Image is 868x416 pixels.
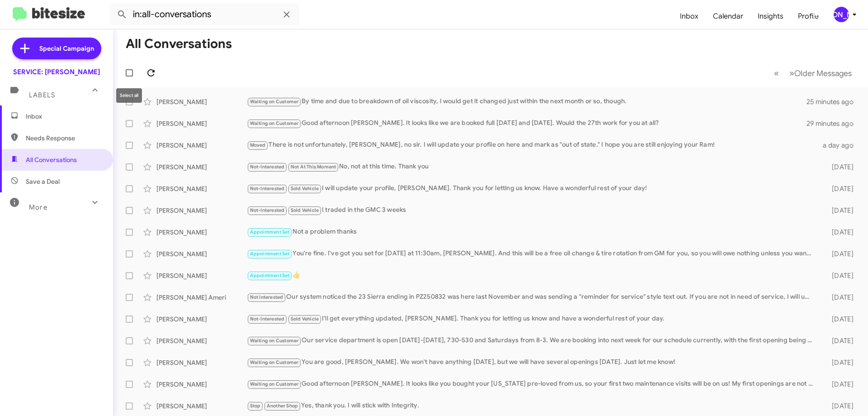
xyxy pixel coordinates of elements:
div: You are good, [PERSON_NAME]. We won't have anything [DATE], but we will have several openings [DA... [247,357,817,368]
div: Yes, thank you. I will stick with Integrity. [247,401,817,411]
span: » [789,67,794,79]
span: Waiting on Customer [250,120,299,126]
div: I'll get everything updated, [PERSON_NAME]. Thank you for letting us know and have a wonderful re... [247,314,817,324]
div: [DATE] [817,293,861,302]
div: Our system noticed the 23 Sierra ending in PZ250832 was here last November and was sending a "rem... [247,292,817,302]
div: [PERSON_NAME] [156,358,247,367]
div: [PERSON_NAME] [156,249,247,258]
input: Search [109,4,299,25]
span: Needs Response [26,134,103,143]
div: [DATE] [817,380,861,389]
div: I will update your profile, [PERSON_NAME]. Thank you for letting us know. Have a wonderful rest o... [247,183,817,194]
div: [DATE] [817,163,861,172]
span: Labels [29,91,55,99]
span: Save a Deal [26,177,60,186]
span: Appointment Set [250,251,290,257]
span: All Conversations [26,155,77,164]
span: Waiting on Customer [250,359,299,365]
span: Sold Vehicle [291,316,319,322]
div: [PERSON_NAME] [156,336,247,345]
div: You're fine. I've got you set for [DATE] at 11:30am, [PERSON_NAME]. And this will be a free oil c... [247,249,817,259]
div: [PERSON_NAME] [156,141,247,150]
div: [PERSON_NAME] [156,402,247,411]
div: [PERSON_NAME] Ameri [156,293,247,302]
span: Not-Interested [250,316,285,322]
div: 29 minutes ago [807,119,861,128]
div: [PERSON_NAME] [156,97,247,106]
div: Not a problem thanks [247,227,817,237]
span: Not-Interested [250,186,285,191]
div: [DATE] [817,206,861,215]
span: « [774,67,779,79]
div: Good afternoon [PERSON_NAME]. It looks like you bought your [US_STATE] pre-loved from us, so your... [247,379,817,389]
span: Not-Interested [250,207,285,213]
div: SERVICE: [PERSON_NAME] [13,67,100,77]
span: Not-Interested [250,164,285,170]
a: Insights [750,3,791,29]
div: a day ago [817,141,861,150]
a: Calendar [706,3,750,29]
div: I traded in the GMC 3 weeks [247,205,817,215]
h1: All Conversations [126,37,232,51]
span: Sold Vehicle [291,186,319,191]
div: [DATE] [817,358,861,367]
span: More [29,203,47,211]
div: [DATE] [817,402,861,411]
div: [PERSON_NAME] [156,206,247,215]
div: [PERSON_NAME] [834,7,849,22]
span: Another Shop [267,403,298,409]
span: Moved [250,142,266,148]
button: Next [784,64,857,82]
span: Waiting on Customer [250,381,299,387]
div: [PERSON_NAME] [156,380,247,389]
div: By time and due to breakdown of oil viscosity, I would get it changed just within the next month ... [247,96,807,107]
div: [PERSON_NAME] [156,271,247,280]
div: [DATE] [817,336,861,345]
span: Sold Vehicle [291,207,319,213]
div: Good afternoon [PERSON_NAME]. It looks like we are booked full [DATE] and [DATE]. Would the 27th ... [247,118,807,129]
span: Stop [250,403,261,409]
a: Inbox [673,3,706,29]
div: [PERSON_NAME] [156,315,247,324]
div: 25 minutes ago [807,97,861,106]
a: Profile [791,3,826,29]
div: [PERSON_NAME] [156,228,247,237]
div: No, not at this time. Thank you [247,162,817,172]
span: Not Interested [250,294,283,300]
div: [PERSON_NAME] [156,184,247,193]
span: Appointment Set [250,273,290,278]
div: Our service department is open [DATE]-[DATE], 730-530 and Saturdays from 8-3. We are booking into... [247,335,817,346]
div: [DATE] [817,184,861,193]
button: [PERSON_NAME] [826,7,858,22]
span: Not At This Moment [291,164,336,170]
div: [DATE] [817,228,861,237]
span: Older Messages [794,68,852,78]
div: There is not unfortunately, [PERSON_NAME], no sir. I will update your profile on here and mark as... [247,140,817,150]
div: [DATE] [817,315,861,324]
div: [DATE] [817,249,861,258]
nav: Page navigation example [769,64,857,82]
button: Previous [769,64,784,82]
a: Special Campaign [12,38,101,59]
span: Waiting on Customer [250,338,299,344]
span: Waiting on Customer [250,99,299,105]
span: Special Campaign [39,44,94,53]
div: Select all [116,88,142,103]
span: Inbox [26,112,103,121]
div: [PERSON_NAME] [156,163,247,172]
div: [DATE] [817,271,861,280]
span: Appointment Set [250,229,290,235]
div: [PERSON_NAME] [156,119,247,128]
div: 👍 [247,270,817,281]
